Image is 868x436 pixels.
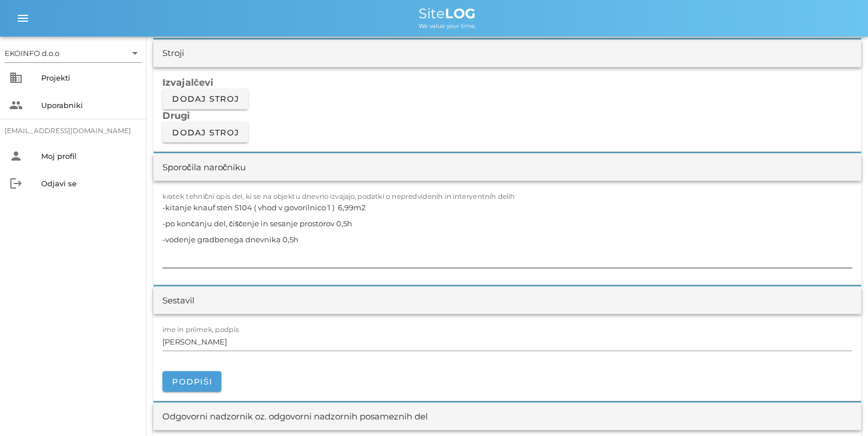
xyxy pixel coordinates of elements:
[162,325,239,334] label: ime in priimek, podpis
[128,46,142,60] i: arrow_drop_down
[5,44,142,62] div: EKOINFO d.o.o
[162,122,248,142] button: Dodaj stroj
[9,71,23,85] i: business
[16,11,30,25] i: menu
[41,151,137,161] div: Moj profil
[172,127,239,137] span: Dodaj stroj
[162,76,852,89] h3: Izvajalčevi
[162,294,194,307] div: Sestavil
[162,192,515,201] label: kratek tehnični opis del, ki se na objektu dnevno izvajajo, podatki o nepredvidenih in interventn...
[41,73,137,82] div: Projekti
[162,89,248,109] button: Dodaj stroj
[172,376,212,386] span: Podpiši
[419,22,476,30] span: We value your time.
[41,101,137,110] div: Uporabniki
[162,47,184,60] div: Stroji
[9,177,23,190] i: logout
[162,371,221,391] button: Podpiši
[705,313,868,436] iframe: Chat Widget
[445,5,476,22] b: LOG
[162,410,428,423] div: Odgovorni nadzornik oz. odgovorni nadzornih posameznih del
[162,109,852,122] h3: Drugi
[162,161,246,174] div: Sporočila naročniku
[705,313,868,436] div: Pripomoček za klepet
[419,5,476,22] span: Site
[5,48,59,58] div: EKOINFO d.o.o
[41,179,137,188] div: Odjavi se
[9,149,23,163] i: person
[172,94,239,104] span: Dodaj stroj
[9,98,23,112] i: people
